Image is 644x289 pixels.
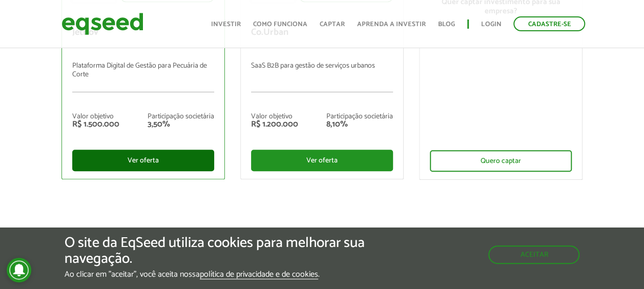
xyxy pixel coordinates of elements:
[251,113,298,120] div: Valor objetivo
[251,120,298,129] div: R$ 1.200.000
[65,235,373,267] h5: O site da EqSeed utiliza cookies para melhorar sua navegação.
[481,21,501,28] a: Login
[61,10,143,37] img: EqSeed
[326,120,393,129] div: 8,10%
[326,113,393,120] div: Participação societária
[148,120,214,129] div: 3,50%
[430,150,572,172] div: Quero captar
[320,21,345,28] a: Captar
[211,21,241,28] a: Investir
[72,150,214,171] div: Ver oferta
[513,16,585,31] a: Cadastre-se
[72,113,119,120] div: Valor objetivo
[251,62,393,92] p: SaaS B2B para gestão de serviços urbanos
[72,62,214,92] p: Plataforma Digital de Gestão para Pecuária de Corte
[72,120,119,129] div: R$ 1.500.000
[438,21,455,28] a: Blog
[357,21,426,28] a: Aprenda a investir
[253,21,307,28] a: Como funciona
[200,271,318,279] a: política de privacidade e de cookies
[251,150,393,171] div: Ver oferta
[65,270,373,279] p: Ao clicar em "aceitar", você aceita nossa .
[488,245,579,264] button: Aceitar
[148,113,214,120] div: Participação societária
